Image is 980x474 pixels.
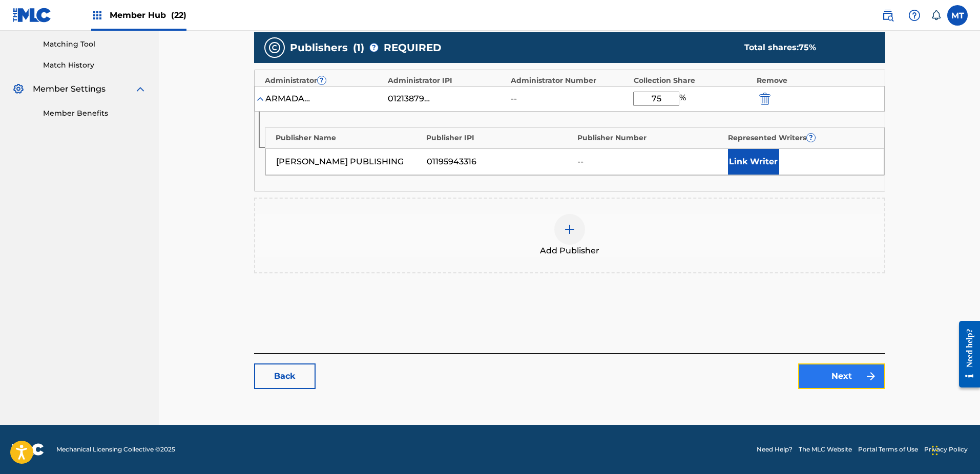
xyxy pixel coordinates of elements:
iframe: Resource Center [951,313,980,395]
img: expand-cell-toggle [255,94,265,104]
span: ? [318,76,326,84]
span: Mechanical Licensing Collective © 2025 [56,445,175,454]
div: -- [577,156,723,168]
span: 75 % [799,42,816,52]
a: Public Search [878,5,898,26]
img: logo [12,443,44,456]
img: Member Settings [12,83,25,95]
div: Drag [932,435,938,466]
a: Portal Terms of Use [858,445,918,454]
div: [PERSON_NAME] PUBLISHING [276,156,422,168]
a: Match History [43,60,147,71]
span: Member Settings [33,83,106,95]
div: Administrator IPI [388,75,506,86]
a: Next [798,363,885,389]
div: Administrator [265,75,383,86]
div: Publisher IPI [426,133,572,143]
a: Matching Tool [43,39,147,50]
div: Publisher Name [276,133,422,143]
img: help [908,9,921,21]
span: REQUIRED [384,40,442,55]
a: Privacy Policy [924,445,968,454]
a: Back [254,363,316,389]
a: The MLC Website [799,445,852,454]
a: Need Help? [757,445,793,454]
img: search [882,9,894,21]
span: Add Publisher [540,245,599,257]
div: Help [904,5,925,26]
img: 12a2ab48e56ec057fbd8.svg [759,93,770,105]
button: Link Writer [728,149,779,175]
img: add [564,223,576,235]
div: Publisher Number [577,133,723,143]
span: Publishers [290,40,348,55]
div: Represented Writers [728,133,874,143]
a: Member Benefits [43,108,147,119]
img: f7272a7cc735f4ea7f67.svg [865,370,877,382]
img: expand [134,83,147,95]
div: Total shares: [744,41,864,54]
span: ? [370,44,378,52]
img: Top Rightsholders [91,9,103,21]
span: Member Hub [110,9,186,21]
span: % [679,92,689,106]
img: MLC Logo [12,8,52,23]
div: Remove [757,75,874,86]
div: User Menu [947,5,968,26]
img: publishers [268,41,281,54]
div: Collection Share [634,75,752,86]
div: Administrator Number [511,75,629,86]
div: 01195943316 [427,156,572,168]
iframe: Chat Widget [929,425,980,474]
div: Notifications [931,10,941,20]
span: (22) [171,10,186,20]
span: ( 1 ) [353,40,364,55]
span: ? [807,134,815,142]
